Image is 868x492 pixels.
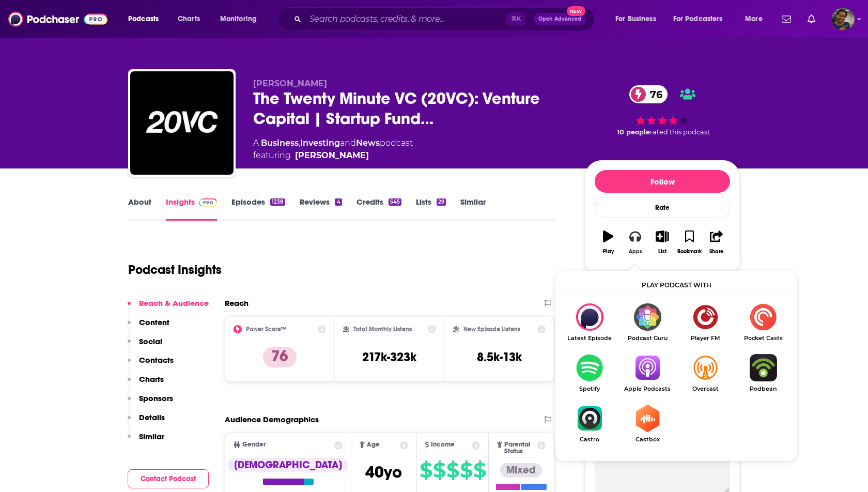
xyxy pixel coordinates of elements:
button: Show profile menu [832,8,855,30]
p: Details [139,412,165,422]
button: Follow [595,170,730,193]
h2: New Episode Listens [463,326,520,333]
p: Similar [139,432,164,441]
span: Castbox [618,436,676,443]
a: Similar [460,197,486,221]
span: Podbean [734,386,792,392]
a: PodbeanPodbean [734,354,792,392]
span: $ [420,462,432,479]
div: [DEMOGRAPHIC_DATA] [228,458,348,472]
input: Search podcasts, credits, & more... [305,11,506,27]
span: Spotify [561,386,618,392]
button: open menu [738,11,776,27]
a: CastroCastro [561,405,618,443]
h2: Reach [225,298,249,308]
div: Rate [595,197,730,218]
a: Apple PodcastsApple Podcasts [618,354,676,392]
button: Contacts [128,355,174,374]
span: Monitoring [220,12,257,26]
a: Show notifications dropdown [778,10,795,28]
div: Search podcasts, credits, & more... [287,7,605,31]
span: Castro [561,436,618,443]
span: For Podcasters [673,12,723,26]
button: Reach & Audience [128,298,209,317]
img: Podchaser - Follow, Share and Rate Podcasts [8,9,107,29]
span: 10 people [617,128,650,136]
h3: 8.5k-13k [477,349,522,365]
a: Show notifications dropdown [803,10,819,28]
a: Podcast GuruPodcast Guru [618,303,676,342]
a: Business [261,138,299,148]
div: List [658,249,667,255]
h1: Podcast Insights [128,262,222,278]
h2: Total Monthly Listens [353,326,412,333]
div: A podcast [253,137,413,162]
div: Mixed [500,463,542,478]
span: Podcasts [128,12,159,26]
div: 1238 [270,198,285,206]
button: open menu [667,11,738,27]
div: 76 10 peoplerated this podcast [585,79,740,143]
span: Charts [178,12,200,26]
span: and [340,138,356,148]
a: Lists29 [416,197,446,221]
a: CastboxCastbox [618,405,676,443]
span: Pocket Casts [734,335,792,342]
span: $ [473,462,486,479]
span: Gender [242,441,266,448]
a: InsightsPodchaser Pro [166,197,217,221]
div: Share [709,249,723,255]
span: Overcast [676,386,734,392]
a: Investing [300,138,340,148]
p: 76 [263,347,297,367]
a: About [128,197,151,221]
a: SpotifySpotify [561,354,618,392]
a: Pocket CastsPocket Casts [734,303,792,342]
span: For Business [615,12,656,26]
span: Parental Status [504,441,536,455]
a: Charts [171,11,206,27]
button: Social [128,336,162,356]
a: OvercastOvercast [676,354,734,392]
span: Latest Episode [561,335,618,342]
a: Credits545 [357,197,401,221]
a: Reviews4 [300,197,342,221]
span: Income [431,441,455,448]
span: [PERSON_NAME] [253,79,327,88]
div: 545 [389,198,401,206]
button: Play [595,224,622,261]
span: New [567,6,585,16]
button: Open AdvancedNew [534,13,586,25]
button: Charts [128,374,164,393]
span: Open Advanced [538,17,581,22]
img: The Twenty Minute VC (20VC): Venture Capital | Startup Funding | The Pitch [130,71,234,175]
img: User Profile [832,8,855,30]
span: Age [367,441,380,448]
span: ⌘ K [506,12,525,26]
h2: Audience Demographics [225,414,319,424]
span: 76 [640,85,668,103]
span: , [299,138,300,148]
button: open menu [213,11,270,27]
a: Player FMPlayer FM [676,303,734,342]
button: Sponsors [128,393,173,412]
button: open menu [121,11,172,27]
p: Social [139,336,162,346]
span: $ [460,462,472,479]
span: Logged in as sabrinajohnson [832,8,855,30]
button: Similar [128,432,164,451]
div: Play podcast with [561,276,792,295]
button: Share [703,224,730,261]
button: open menu [608,11,669,27]
span: More [745,12,763,26]
p: Reach & Audience [139,298,209,308]
span: $ [433,462,445,479]
div: Bookmark [677,249,702,255]
span: 40 yo [365,462,402,482]
div: The Twenty Minute VC (20VC): Venture Capital | Startup Funding | The Pitch on Latest Episode [561,303,618,342]
span: Player FM [676,335,734,342]
span: featuring [253,149,413,162]
a: 76 [629,85,668,103]
button: Apps [622,224,648,261]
